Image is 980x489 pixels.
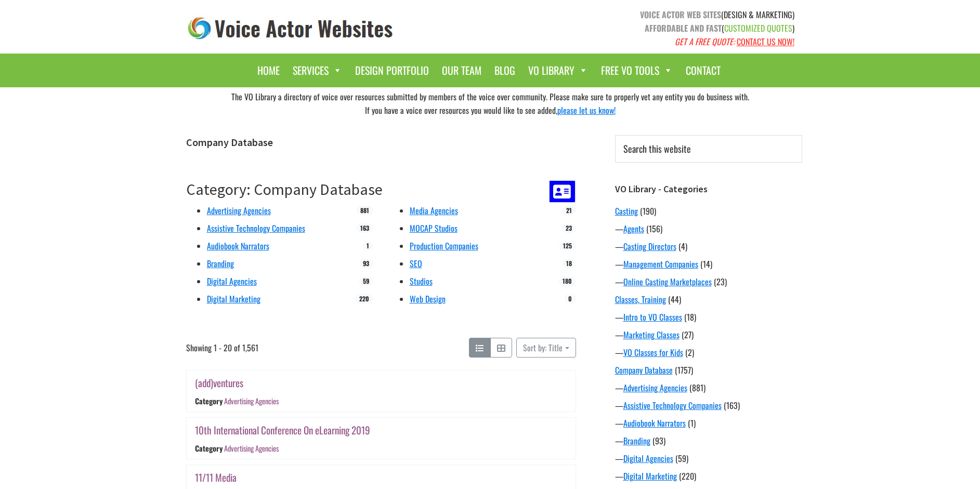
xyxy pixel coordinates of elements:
span: (27) [682,328,694,341]
a: Branding [623,434,650,447]
a: Digital Marketing [207,293,260,305]
span: 180 [559,276,576,286]
span: (156) [646,222,662,235]
span: (190) [640,205,656,217]
a: Audiobook Narrators [623,417,686,429]
a: Advertising Agencies [207,204,271,217]
a: please let us know! [557,104,616,116]
div: — [615,240,802,253]
div: — [615,452,802,465]
a: 11/11 Media [195,470,237,485]
a: Advertising Agencies [623,381,687,394]
span: (23) [714,275,727,288]
div: — [615,311,802,323]
div: The VO Library a directory of voice over resources submitted by members of the voice over communi... [178,87,802,120]
a: Services [288,59,347,82]
a: Digital Agencies [623,452,673,465]
input: Search this website [615,135,802,163]
a: Free VO Tools [596,59,678,82]
button: Sort by: Title [516,338,576,358]
a: (add)ventures [195,375,243,390]
div: Category [195,443,223,454]
span: (2) [685,346,694,359]
a: Digital Agencies [207,275,257,287]
a: Digital Marketing [623,470,677,482]
a: Assistive Technology Companies [207,222,305,234]
span: 125 [559,241,576,250]
a: Studios [410,275,433,287]
span: (18) [684,311,696,323]
strong: AFFORDABLE AND FAST [645,22,722,34]
a: Branding [207,257,234,270]
a: VO Classes for Kids [623,346,683,359]
a: Management Companies [623,258,698,270]
span: 23 [562,223,576,233]
p: (DESIGN & MARKETING) ( ) [498,8,794,48]
a: Home [252,59,285,82]
span: 881 [357,206,373,215]
span: 0 [565,294,576,303]
div: — [615,417,802,429]
a: Category: Company Database [186,179,383,199]
a: CONTACT US NOW! [737,35,794,48]
img: voice_actor_websites_logo [186,15,395,42]
a: Design Portfolio [350,59,434,82]
a: Assistive Technology Companies [623,399,722,412]
a: Web Design [410,293,446,305]
span: 93 [359,259,373,268]
h3: VO Library - Categories [615,183,802,195]
a: Contact [681,59,726,82]
a: 10th International Conference On eLearning 2019 [195,422,370,438]
a: MOCAP Studios [410,222,458,234]
a: Our Team [437,59,487,82]
div: — [615,346,802,359]
span: (881) [689,381,705,394]
div: — [615,258,802,270]
a: VO Library [523,59,593,82]
a: Agents [623,222,644,235]
div: — [615,399,802,412]
em: GET A FREE QUOTE: [675,35,735,48]
a: Casting Directors [623,240,676,253]
a: Casting [615,205,638,217]
div: Category [195,396,223,407]
div: — [615,328,802,341]
span: 59 [359,276,373,286]
span: (220) [679,470,696,482]
a: Blog [489,59,520,82]
span: Showing 1 - 20 of 1,561 [186,338,258,358]
span: (4) [678,240,687,253]
span: 21 [563,206,576,215]
span: (1) [688,417,696,429]
a: Production Companies [410,240,478,252]
h1: Company Database [186,136,576,149]
span: (163) [724,399,740,412]
div: — [615,470,802,482]
span: (93) [652,434,665,447]
a: Advertising Agencies [224,443,278,454]
span: 220 [356,294,373,303]
a: Classes, Training [615,293,666,306]
a: Advertising Agencies [224,396,278,407]
div: — [615,434,802,447]
span: (14) [700,258,712,270]
a: Marketing Classes [623,328,680,341]
strong: VOICE ACTOR WEB SITES [640,8,721,21]
a: Company Database [615,364,673,376]
a: Online Casting Marketplaces [623,275,712,288]
span: (1757) [675,364,693,376]
div: — [615,381,802,394]
span: 1 [363,241,373,250]
span: (59) [675,452,688,465]
span: (44) [668,293,681,306]
div: — [615,275,802,288]
span: 18 [563,259,576,268]
span: 163 [357,223,373,233]
a: Media Agencies [410,204,458,217]
div: — [615,222,802,235]
a: Intro to VO Classes [623,311,682,323]
a: Audiobook Narrators [207,240,269,252]
a: SEO [410,257,422,270]
span: CUSTOMIZED QUOTES [724,22,792,34]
